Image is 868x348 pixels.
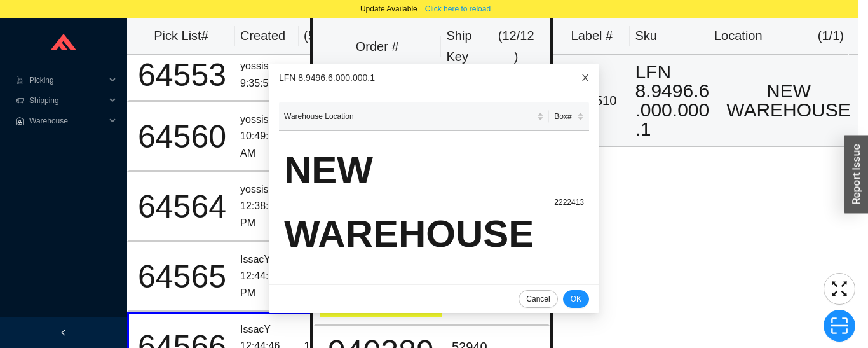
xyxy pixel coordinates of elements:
div: LFN 8.9496.6.000.000.1 [635,62,714,139]
th: Box# sortable [549,102,589,131]
span: Box# [554,110,574,123]
div: 9:35:50 AM [240,75,294,92]
span: scan [824,316,855,335]
span: close [581,73,590,82]
div: IssacY [240,251,294,268]
div: 64564 [134,191,230,223]
span: fullscreen [824,279,855,298]
th: Warehouse Location sortable [279,102,549,131]
div: IssacY [240,321,294,338]
div: LFN 8.9496.6.000.000.1 [279,71,589,85]
th: Label # [553,18,630,55]
span: Warehouse [29,111,105,131]
div: 64553 [134,59,230,91]
div: NEW WAREHOUSE [284,139,544,266]
td: 2222413 [549,131,589,274]
button: fullscreen [824,273,855,305]
th: Order # [313,18,442,76]
span: left [60,329,67,337]
span: Picking [29,70,105,90]
div: 64565 [134,261,230,293]
th: Ship Key [441,18,491,76]
th: Created [235,18,299,55]
div: ( 1 / 1 ) [818,25,844,46]
button: Close [571,64,599,92]
div: 12:38:38 PM [240,198,294,232]
div: 64560 [134,121,230,153]
span: Shipping [29,90,105,111]
div: ( 12 / 12 ) [496,25,536,68]
th: Pick List# [127,18,235,55]
div: ( 5 ) [304,25,344,46]
div: NEW WAREHOUSE [724,81,853,120]
div: yossis [240,111,294,129]
th: Sku [630,18,709,55]
span: OK [571,293,581,305]
button: Cancel [519,290,557,308]
div: 10:49:55 AM [240,128,294,162]
div: yossis [240,58,294,75]
div: yossis [240,181,294,198]
span: Cancel [526,293,550,305]
span: Warehouse Location [284,110,534,123]
div: Location [714,25,763,46]
div: 12:44:13 PM [240,268,294,302]
button: scan [824,310,855,342]
button: OK [563,290,589,308]
span: Click here to reload [425,3,491,15]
